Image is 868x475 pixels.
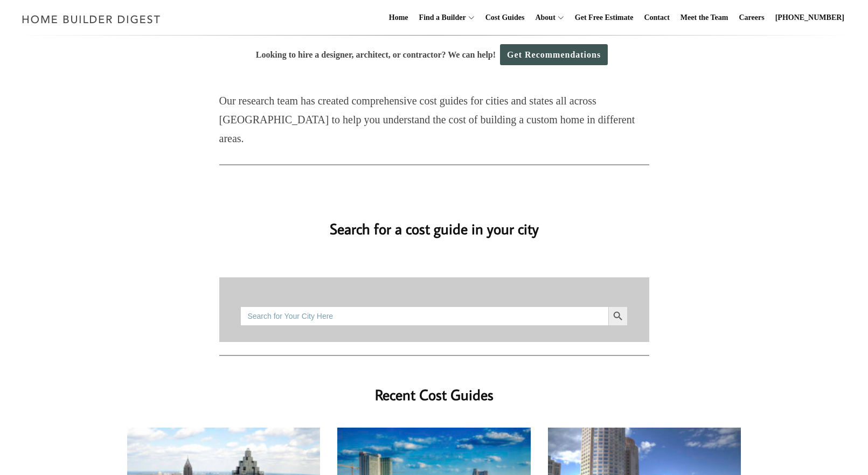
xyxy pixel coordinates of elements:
[127,202,741,240] h2: Search for a cost guide in your city
[17,9,165,30] img: Home Builder Digest
[771,1,849,35] a: [PHONE_NUMBER]
[415,1,466,35] a: Find a Builder
[676,1,733,35] a: Meet the Team
[735,1,769,35] a: Careers
[240,306,608,326] input: Search for Your City Here
[612,310,624,322] svg: Search
[531,1,555,35] a: About
[219,369,649,406] h2: Recent Cost Guides
[571,1,638,35] a: Get Free Estimate
[219,92,649,148] p: Our research team has created comprehensive cost guides for cities and states all across [GEOGRAP...
[500,44,608,65] a: Get Recommendations
[385,1,413,35] a: Home
[481,1,529,35] a: Cost Guides
[640,1,673,35] a: Contact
